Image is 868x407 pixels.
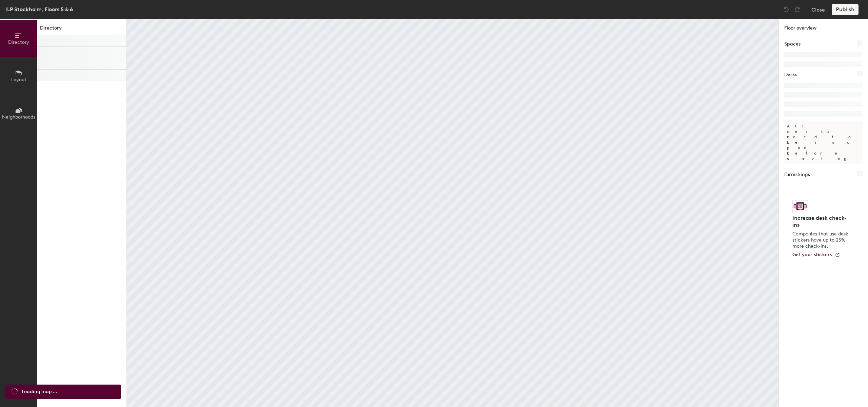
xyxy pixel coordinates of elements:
[792,200,808,212] img: Sticker logo
[784,71,797,78] h1: Desks
[779,19,868,35] h1: Floor overview
[22,388,57,395] span: Loading map ...
[8,39,29,45] span: Directory
[127,19,778,407] canvas: Map
[5,5,73,14] div: ILP Stockholm, Floors 5 & 6
[783,6,790,13] img: Undo
[784,40,801,48] h1: Spaces
[792,215,850,228] h4: Increase desk check-ins
[2,114,35,120] span: Neighborhoods
[792,252,840,258] a: Get your stickers
[792,252,832,258] span: Get your stickers
[794,6,801,13] img: Redo
[792,231,850,249] p: Companies that use desk stickers have up to 25% more check-ins.
[784,171,810,178] h1: Furnishings
[784,121,863,164] p: All desks need to be in a pod before saving
[11,77,26,83] span: Layout
[811,4,825,15] button: Close
[37,24,126,35] h1: Directory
